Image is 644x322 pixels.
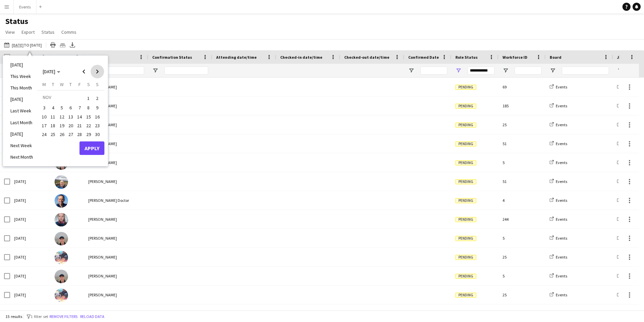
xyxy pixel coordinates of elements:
[75,130,84,138] span: 28
[10,210,51,229] div: [DATE]
[78,81,81,87] span: F
[93,130,101,138] span: 30
[455,85,476,90] span: Pending
[498,78,546,96] div: 69
[40,130,49,139] button: 24-11-2025
[84,93,93,103] button: 01-11-2025
[455,141,476,146] span: Pending
[58,112,66,121] button: 12-11-2025
[55,194,68,208] img: Ronnie Doctor
[10,248,51,266] div: [DATE]
[79,141,104,155] button: Apply
[550,103,567,108] a: Events
[5,29,15,35] span: View
[40,122,48,130] span: 17
[93,103,102,112] button: 09-11-2025
[408,68,414,74] button: Open Filter Menu
[550,141,567,146] a: Events
[455,293,476,298] span: Pending
[6,117,37,128] li: Last Month
[91,65,104,78] button: Next month
[52,81,54,87] span: T
[556,236,567,241] span: Events
[49,112,57,121] button: 11-11-2025
[84,112,93,121] button: 15-11-2025
[455,198,476,203] span: Pending
[93,122,101,130] span: 23
[498,191,546,210] div: 4
[93,113,101,121] span: 16
[6,105,37,116] li: Last Week
[49,103,57,112] button: 04-11-2025
[75,122,84,130] span: 21
[49,130,57,139] button: 25-11-2025
[49,41,57,49] app-action-btn: Print
[66,112,75,121] button: 13-11-2025
[498,97,546,115] div: 185
[58,130,66,139] button: 26-11-2025
[6,82,37,93] li: This Month
[88,273,117,278] span: [PERSON_NAME]
[100,66,144,75] input: Name Filter Input
[10,267,51,285] div: [DATE]
[280,55,322,60] span: Checked-in date/time
[550,292,567,297] a: Events
[40,65,63,78] button: Choose month and year
[88,55,99,60] span: Name
[556,103,567,108] span: Events
[10,172,51,191] div: [DATE]
[75,121,84,130] button: 21-11-2025
[66,121,75,130] button: 20-11-2025
[498,172,546,191] div: 51
[59,41,67,49] app-action-btn: Crew files as ZIP
[498,134,546,153] div: 51
[617,68,623,74] button: Open Filter Menu
[216,55,257,60] span: Attending date/time
[40,103,49,112] button: 03-11-2025
[152,55,192,60] span: Confirmation Status
[60,81,64,87] span: W
[550,217,567,222] a: Events
[556,122,567,127] span: Events
[10,286,51,304] div: [DATE]
[85,93,93,103] span: 1
[455,55,478,60] span: Role Status
[75,130,84,139] button: 28-11-2025
[66,130,75,139] button: 27-11-2025
[55,213,68,226] img: Harriet Burkitt
[88,198,129,203] span: [PERSON_NAME] Doctor
[49,122,57,130] span: 18
[498,210,546,229] div: 244
[14,0,36,14] button: Events
[40,104,48,112] span: 3
[61,29,76,35] span: Comms
[6,128,37,140] li: [DATE]
[88,179,117,184] span: [PERSON_NAME]
[85,130,93,138] span: 29
[49,130,57,138] span: 25
[40,113,48,121] span: 10
[164,66,208,75] input: Confirmation Status Filter Input
[49,113,57,121] span: 11
[556,84,567,89] span: Events
[420,66,447,75] input: Confirmed Date Filter Input
[550,198,567,203] a: Events
[455,68,461,74] button: Open Filter Menu
[556,254,567,260] span: Events
[6,93,37,105] li: [DATE]
[503,68,509,74] button: Open Filter Menu
[93,93,102,103] button: 02-11-2025
[77,65,91,78] button: Previous month
[68,41,76,49] app-action-btn: Export XLSX
[58,104,66,112] span: 5
[85,104,93,112] span: 8
[455,179,476,184] span: Pending
[40,121,49,130] button: 17-11-2025
[6,59,37,71] li: [DATE]
[3,28,18,36] a: View
[93,93,101,103] span: 2
[556,160,567,165] span: Events
[498,248,546,266] div: 25
[41,29,55,35] span: Status
[550,179,567,184] a: Events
